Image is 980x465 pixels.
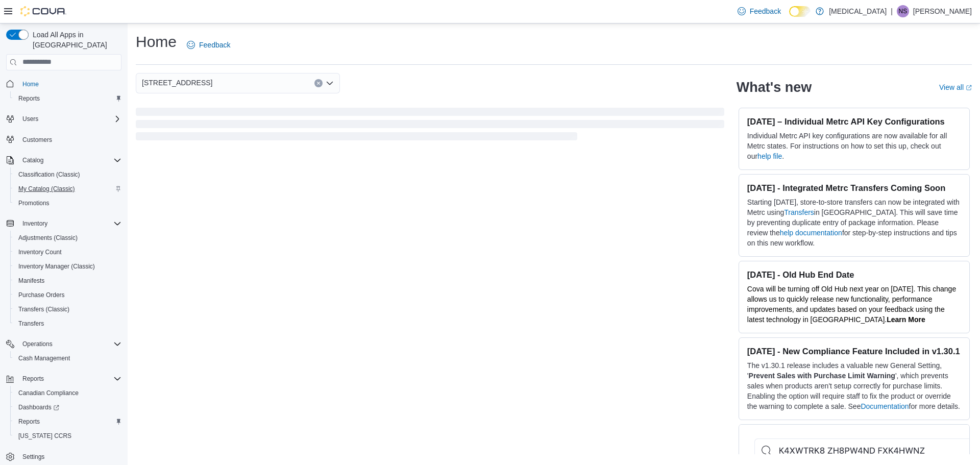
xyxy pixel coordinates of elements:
[18,154,121,166] span: Catalog
[2,132,126,147] button: Customers
[10,231,126,245] button: Adjustments (Classic)
[899,5,908,17] span: NS
[10,429,126,443] button: [US_STATE] CCRS
[18,338,57,350] button: Operations
[136,32,177,52] h1: Home
[737,79,812,95] h2: What's new
[10,316,126,331] button: Transfers
[18,234,78,242] span: Adjustments (Classic)
[18,199,50,207] span: Promotions
[789,6,811,17] input: Dark Mode
[18,338,121,350] span: Operations
[14,168,84,181] a: Classification (Classic)
[10,302,126,316] button: Transfers (Classic)
[14,289,121,301] span: Purchase Orders
[747,360,961,411] p: The v1.30.1 release includes a valuable new General Setting, ' ', which prevents sales when produ...
[14,387,121,399] span: Canadian Compliance
[897,5,909,17] div: Nicole Sekiya
[14,92,44,105] a: Reports
[14,415,121,428] span: Reports
[14,430,121,442] span: Washington CCRS
[199,40,230,50] span: Feedback
[10,167,126,182] button: Classification (Classic)
[18,134,56,146] a: Customers
[22,375,44,383] span: Reports
[14,246,66,258] a: Inventory Count
[749,372,895,380] strong: Prevent Sales with Purchase Limit Warning
[784,208,814,216] a: Transfers
[18,373,121,385] span: Reports
[18,170,80,179] span: Classification (Classic)
[14,401,63,413] a: Dashboards
[10,196,126,210] button: Promotions
[757,152,782,160] a: help file
[14,260,99,273] a: Inventory Manager (Classic)
[18,113,42,125] button: Users
[18,217,52,230] button: Inventory
[861,402,909,410] a: Documentation
[18,94,40,103] span: Reports
[18,78,121,90] span: Home
[2,77,126,91] button: Home
[14,387,83,399] a: Canadian Compliance
[22,136,52,144] span: Customers
[18,389,79,397] span: Canadian Compliance
[2,112,126,126] button: Users
[20,6,66,16] img: Cova
[18,418,40,426] span: Reports
[14,197,121,209] span: Promotions
[18,451,48,463] a: Settings
[18,133,121,146] span: Customers
[14,352,121,364] span: Cash Management
[780,229,842,237] a: help documentation
[966,85,972,91] svg: External link
[18,277,44,285] span: Manifests
[22,453,44,461] span: Settings
[10,386,126,400] button: Canadian Compliance
[14,303,121,315] span: Transfers (Classic)
[326,79,334,87] button: Open list of options
[2,337,126,351] button: Operations
[913,5,972,17] p: [PERSON_NAME]
[10,245,126,259] button: Inventory Count
[142,77,212,89] span: [STREET_ADDRESS]
[18,217,121,230] span: Inventory
[750,6,781,16] span: Feedback
[2,372,126,386] button: Reports
[18,403,59,411] span: Dashboards
[14,317,121,330] span: Transfers
[747,270,961,280] h3: [DATE] - Old Hub End Date
[14,183,121,195] span: My Catalog (Classic)
[733,1,785,21] a: Feedback
[18,154,47,166] button: Catalog
[10,274,126,288] button: Manifests
[14,197,54,209] a: Promotions
[10,259,126,274] button: Inventory Manager (Classic)
[18,262,95,271] span: Inventory Manager (Classic)
[18,113,121,125] span: Users
[18,291,65,299] span: Purchase Orders
[887,315,925,324] a: Learn More
[22,80,39,88] span: Home
[14,246,121,258] span: Inventory Count
[18,373,48,385] button: Reports
[2,216,126,231] button: Inventory
[14,275,121,287] span: Manifests
[183,35,234,55] a: Feedback
[10,91,126,106] button: Reports
[10,288,126,302] button: Purchase Orders
[22,219,47,228] span: Inventory
[747,346,961,356] h3: [DATE] - New Compliance Feature Included in v1.30.1
[14,260,121,273] span: Inventory Manager (Classic)
[22,115,38,123] span: Users
[747,116,961,127] h3: [DATE] – Individual Metrc API Key Configurations
[14,183,79,195] a: My Catalog (Classic)
[939,83,972,91] a: View allExternal link
[14,232,121,244] span: Adjustments (Classic)
[18,305,69,313] span: Transfers (Classic)
[14,275,48,287] a: Manifests
[14,352,74,364] a: Cash Management
[14,168,121,181] span: Classification (Classic)
[829,5,887,17] p: [MEDICAL_DATA]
